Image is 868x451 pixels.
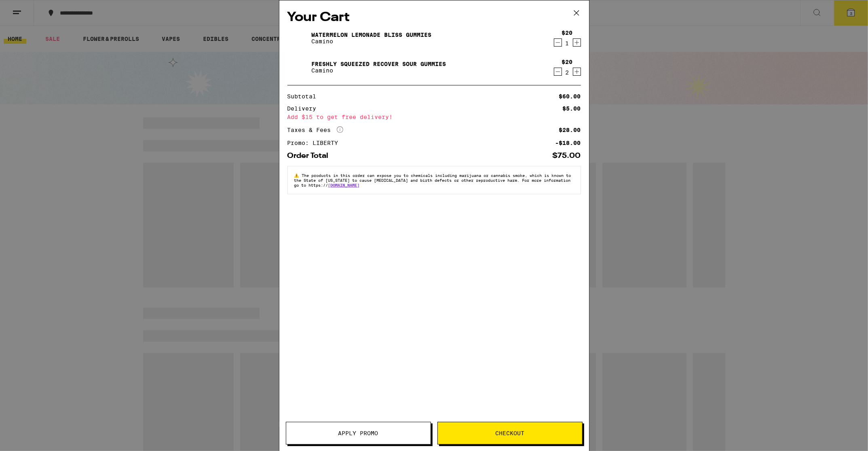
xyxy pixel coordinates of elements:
div: Promo: LIBERTY [287,140,344,146]
p: Camino [312,67,446,74]
div: Add $15 to get free delivery! [287,114,581,120]
div: $20 [562,59,573,65]
div: 1 [562,40,573,47]
button: Increment [573,68,581,76]
div: Delivery [287,106,322,111]
button: Decrement [554,68,562,76]
div: Taxes & Fees [287,126,343,134]
img: Watermelon Lemonade Bliss Gummies [287,27,310,49]
a: Freshly Squeezed Recover Sour Gummies [312,61,446,67]
span: The products in this order can expose you to chemicals including marijuana or cannabis smoke, whi... [294,173,571,187]
span: Apply Promo [338,430,378,436]
a: [DOMAIN_NAME] [328,183,360,187]
div: -$18.00 [555,140,581,146]
p: Camino [312,38,432,45]
div: $28.00 [559,127,581,133]
div: 2 [562,69,573,76]
span: ⚠️ [294,173,302,178]
div: $20 [562,30,573,36]
div: Order Total [287,152,334,160]
div: $60.00 [559,94,581,99]
span: Checkout [495,430,524,436]
span: Hi. Need any help? [5,6,58,12]
button: Checkout [437,422,583,445]
div: $5.00 [563,106,581,111]
button: Decrement [554,38,562,47]
a: Watermelon Lemonade Bliss Gummies [312,32,432,38]
button: Apply Promo [286,422,431,445]
h2: Your Cart [287,9,581,27]
button: Increment [573,38,581,47]
div: $75.00 [553,152,581,160]
div: Subtotal [287,94,322,99]
img: Freshly Squeezed Recover Sour Gummies [287,56,310,79]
